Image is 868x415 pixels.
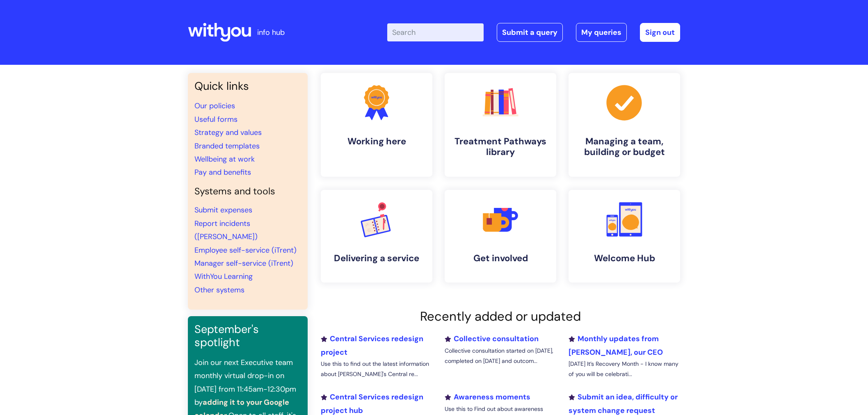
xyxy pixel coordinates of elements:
[194,285,244,295] a: Other systems
[194,114,238,124] a: Useful forms
[451,136,550,158] h4: Treatment Pathways library
[569,190,680,283] a: Welcome Hub
[445,346,556,366] p: Collective consultation started on [DATE], completed on [DATE] and outcom...
[321,334,423,357] a: Central Services redesign project
[576,23,627,42] a: My queries
[445,190,556,283] a: Get involved
[194,154,255,164] a: Wellbeing at work
[569,73,680,177] a: Managing a team, building or budget
[321,73,432,177] a: Working here
[569,392,678,415] a: Submit an idea, difficulty or system change request
[194,219,258,242] a: Report incidents ([PERSON_NAME])
[327,136,426,147] h4: Working here
[194,186,301,197] h4: Systems and tools
[451,253,550,264] h4: Get involved
[445,73,556,177] a: Treatment Pathways library
[194,205,252,215] a: Submit expenses
[257,26,285,39] p: info hub
[575,136,674,158] h4: Managing a team, building or budget
[387,23,680,42] div: | -
[575,253,674,264] h4: Welcome Hub
[640,23,680,42] a: Sign out
[387,23,484,41] input: Search
[194,141,260,151] a: Branded templates
[321,190,432,283] a: Delivering a service
[194,245,297,255] a: Employee self-service (iTrent)
[194,80,301,93] h3: Quick links
[445,392,530,402] a: Awareness moments
[194,258,293,268] a: Manager self-service (iTrent)
[194,323,301,349] h3: September's spotlight
[569,334,663,357] a: Monthly updates from [PERSON_NAME], our CEO
[321,309,680,324] h2: Recently added or updated
[445,334,539,344] a: Collective consultation
[194,271,253,281] a: WithYou Learning
[327,253,426,264] h4: Delivering a service
[194,101,235,111] a: Our policies
[194,167,251,177] a: Pay and benefits
[194,128,262,137] a: Strategy and values
[321,359,432,379] p: Use this to find out the latest information about [PERSON_NAME]'s Central re...
[497,23,563,42] a: Submit a query
[321,392,423,415] a: Central Services redesign project hub
[569,359,680,379] p: [DATE] It’s Recovery Month - I know many of you will be celebrati...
